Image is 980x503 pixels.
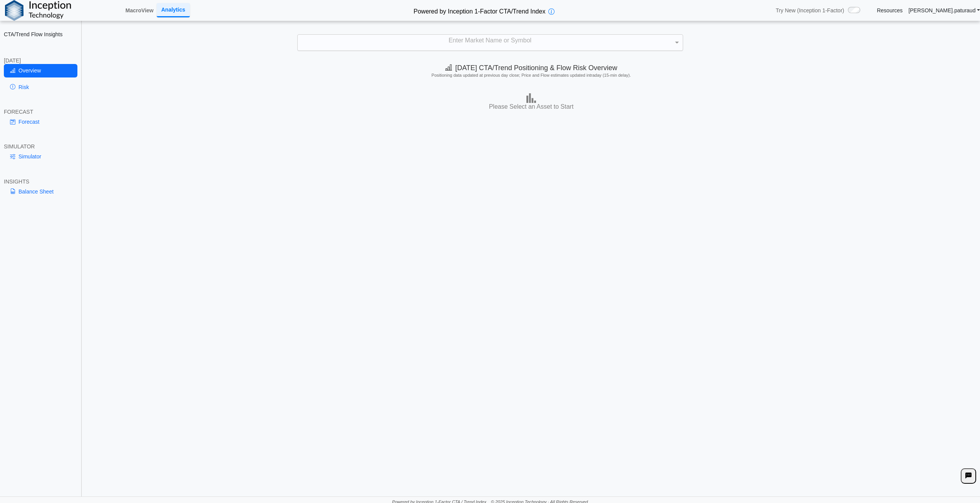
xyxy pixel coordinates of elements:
[776,7,844,14] span: Try New (Inception 1-Factor)
[4,108,77,115] div: FORECAST
[157,3,190,17] a: Analytics
[526,93,536,103] img: bar-chart.png
[4,115,77,128] a: Forecast
[4,81,77,94] a: Risk
[4,185,77,198] a: Balance Sheet
[4,178,77,185] div: INSIGHTS
[122,4,157,17] a: MacroView
[410,5,548,16] h2: Powered by Inception 1-Factor CTA/Trend Index
[87,73,976,78] h5: Positioning data updated at previous day close; Price and Flow estimates updated intraday (15-min...
[4,57,77,64] div: [DATE]
[4,150,77,163] a: Simulator
[4,143,77,150] div: SIMULATOR
[4,31,77,38] h2: CTA/Trend Flow Insights
[84,103,978,111] h3: Please Select an Asset to Start
[908,7,980,14] a: [PERSON_NAME].paturaud
[445,64,617,72] span: [DATE] CTA/Trend Positioning & Flow Risk Overview
[877,7,903,14] a: Resources
[298,35,683,51] div: Enter Market Name or Symbol
[4,64,77,77] a: Overview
